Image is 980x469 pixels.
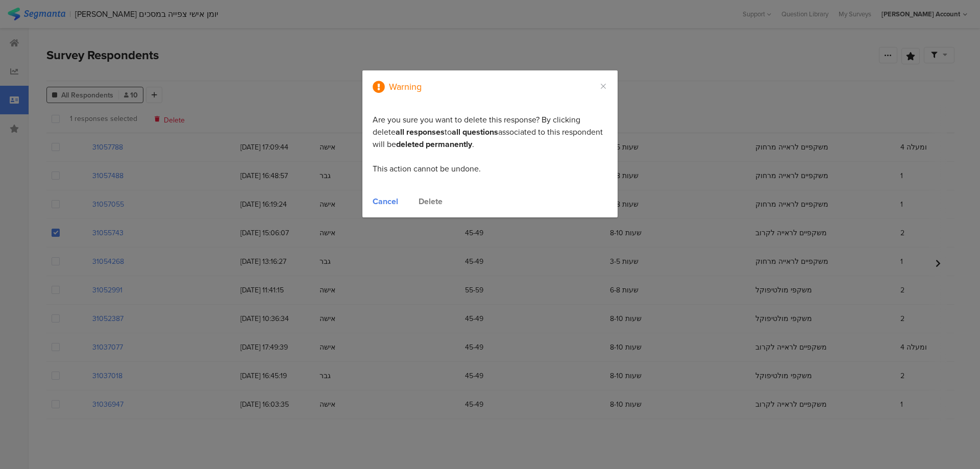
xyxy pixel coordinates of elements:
[452,126,498,138] b: all questions
[362,70,618,217] div: dialog
[389,82,422,91] div: Warning
[396,138,472,150] b: deleted permanently
[396,126,445,138] b: all responses
[373,195,398,207] div: Cancel
[373,114,603,175] span: Are you sure you want to delete this response? By clicking delete to associated to this responden...
[599,81,607,92] button: Close
[419,195,443,207] div: Delete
